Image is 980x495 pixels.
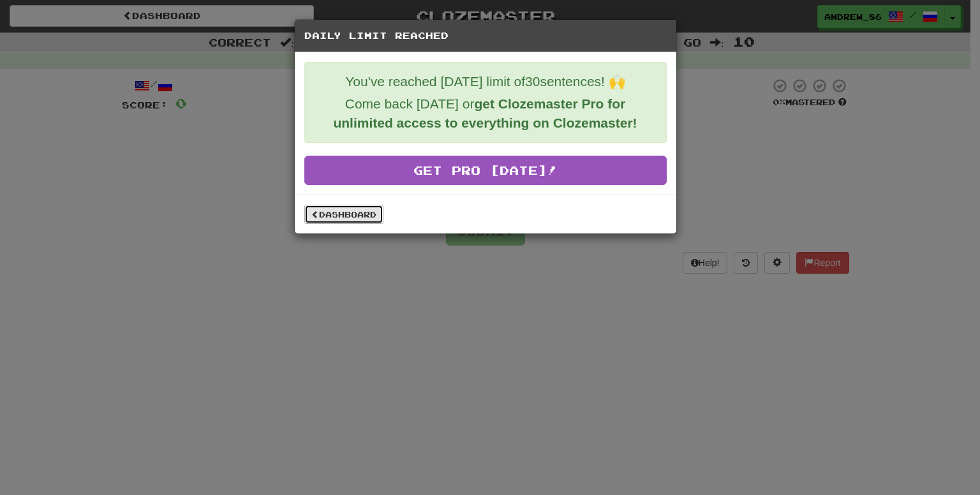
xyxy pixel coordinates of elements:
strong: get Clozemaster Pro for unlimited access to everything on Clozemaster! [333,96,637,130]
h5: Daily Limit Reached [304,29,667,42]
a: Get Pro [DATE]! [304,156,667,185]
a: Dashboard [304,205,383,224]
p: You've reached [DATE] limit of 30 sentences! 🙌 [315,72,657,91]
p: Come back [DATE] or [315,94,657,133]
